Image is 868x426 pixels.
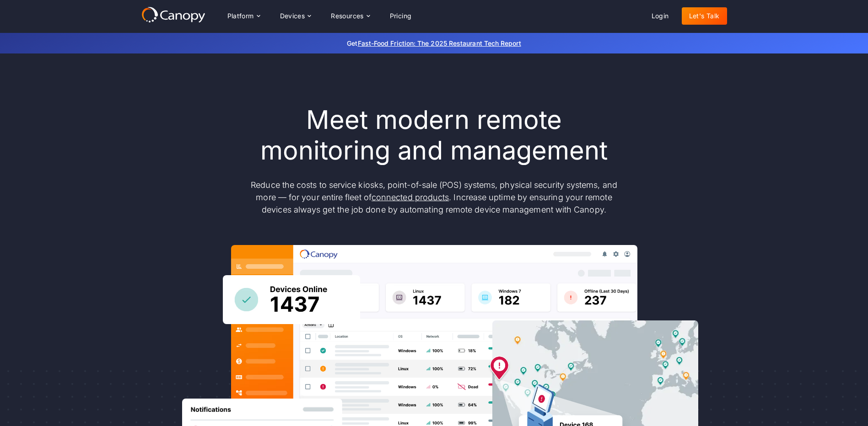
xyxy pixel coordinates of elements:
[227,13,254,19] div: Platform
[273,7,318,25] div: Devices
[242,179,626,216] p: Reduce the costs to service kiosks, point-of-sale (POS) systems, physical security systems, and m...
[644,7,676,25] a: Login
[280,13,305,19] div: Devices
[223,275,360,324] img: Canopy sees how many devices are online
[682,7,727,25] a: Let's Talk
[220,7,267,25] div: Platform
[358,39,521,47] a: Fast-Food Friction: The 2025 Restaurant Tech Report
[242,105,626,166] h1: Meet modern remote monitoring and management
[210,38,658,48] p: Get
[383,7,419,25] a: Pricing
[331,13,364,19] div: Resources
[372,192,449,202] a: connected products
[323,7,377,25] div: Resources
